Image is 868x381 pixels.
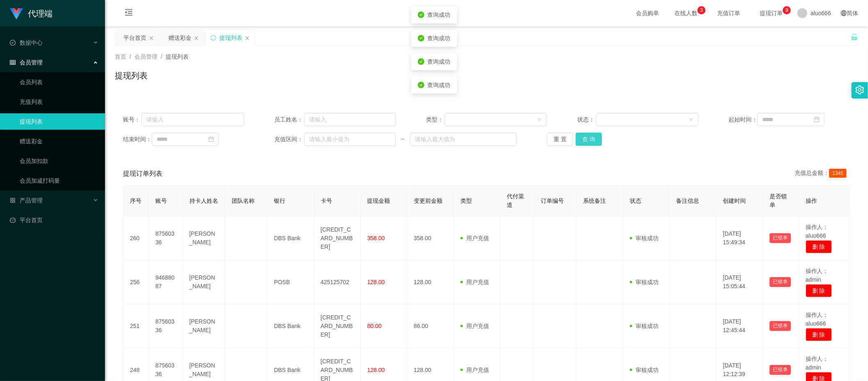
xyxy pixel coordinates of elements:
i: 图标: menu-fold [115,0,143,27]
a: 图标: dashboard平台首页 [10,212,98,228]
span: 提现列表 [166,53,189,60]
td: DBS Bank [267,304,314,348]
button: 删 除 [806,284,832,297]
div: 提现列表 [219,30,242,46]
p: 9 [786,6,788,14]
span: 会员管理 [134,53,157,60]
i: 图标: close [194,36,199,41]
td: 260 [123,216,149,260]
span: 备注信息 [677,197,699,204]
td: [CREDIT_CARD_NUMBER] [314,304,361,348]
button: 已锁单 [770,321,791,331]
span: 提现金额 [367,197,390,204]
span: 银行 [274,197,285,204]
span: 订单编号 [541,197,564,204]
span: 状态 [630,197,641,204]
span: 持卡人姓名 [189,197,218,204]
button: 已锁单 [770,365,791,375]
i: icon: check-circle [418,82,424,88]
span: 审核成功 [630,279,658,285]
span: 128.00 [367,279,385,285]
span: 类型： [426,115,445,124]
button: 已锁单 [770,277,791,287]
span: 查询成功 [428,82,451,88]
span: / [161,53,162,60]
td: 251 [123,304,149,348]
span: 用户充值 [460,323,489,329]
td: [CREDIT_CARD_NUMBER] [314,216,361,260]
h1: 提现列表 [115,69,148,82]
span: 结束时间： [123,135,152,144]
a: 会员加扣款 [20,153,98,169]
span: 系统备注 [583,197,606,204]
span: 审核成功 [630,323,658,329]
td: [PERSON_NAME] [183,216,225,260]
span: / [130,53,131,60]
span: 类型 [460,197,472,204]
i: icon: check-circle [418,58,424,65]
i: icon: check-circle [418,35,424,41]
div: 平台首页 [123,30,146,46]
span: 数据中心 [10,39,43,46]
img: logo.9652507e.png [10,8,23,20]
span: 提现订单列表 [123,169,162,179]
span: 变更前金额 [414,197,442,204]
span: 团队名称 [232,197,255,204]
span: 员工姓名： [274,115,304,124]
button: 删 除 [806,328,832,341]
span: 1345 [829,169,847,178]
span: ~ [396,135,410,144]
i: 图标: calendar [208,136,214,142]
span: 起始时间： [729,115,757,124]
a: 会员列表 [20,74,98,90]
td: [PERSON_NAME] [183,260,225,304]
button: 删 除 [806,240,832,253]
span: 查询成功 [428,35,451,41]
span: 账号： [123,115,141,124]
span: 用户充值 [460,367,489,373]
i: 图标: setting [855,85,864,94]
span: 操作人：admin [806,356,829,371]
span: 会员管理 [10,59,43,66]
i: 图标: global [841,10,847,16]
td: 128.00 [407,260,454,304]
span: 查询成功 [428,58,451,65]
i: 图标: down [537,117,542,123]
span: 在线人数 [670,10,702,16]
td: 425125702 [314,260,361,304]
span: 审核成功 [630,235,658,241]
a: 代理端 [10,10,52,16]
i: 图标: calendar [814,117,820,122]
input: 请输入 [141,113,244,126]
button: 已锁单 [770,233,791,243]
td: [DATE] 15:49:34 [716,216,763,260]
sup: 3 [697,6,706,14]
i: 图标: close [149,36,154,41]
span: 是否锁单 [770,193,787,208]
span: 创建时间 [723,197,746,204]
i: 图标: sync [210,35,216,41]
input: 请输入最大值为 [410,133,517,146]
h1: 代理端 [28,0,52,27]
p: 3 [700,6,703,14]
i: 图标: appstore-o [10,197,16,203]
td: [DATE] 12:45:44 [716,304,763,348]
span: 提现订单 [756,10,787,16]
i: 图标: down [689,117,694,123]
a: 提现列表 [20,113,98,130]
span: 操作 [806,197,817,204]
span: 用户充值 [460,235,489,241]
i: 图标: table [10,60,16,65]
td: 86.00 [407,304,454,348]
i: 图标: unlock [851,33,858,41]
span: 用户充值 [460,279,489,285]
span: 查询成功 [428,11,451,18]
span: 358.00 [367,235,385,241]
button: 重 置 [547,133,573,146]
td: 87560336 [149,304,183,348]
td: 256 [123,260,149,304]
input: 请输入 [304,113,395,126]
div: 充值总金额： [795,169,850,179]
i: 图标: check-circle-o [10,40,16,46]
span: 操作人：aluo666 [806,312,829,327]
